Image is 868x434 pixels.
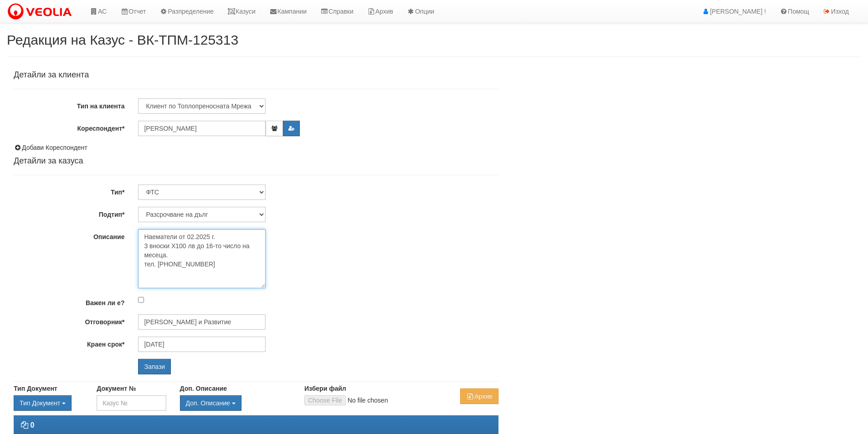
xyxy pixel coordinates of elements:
label: Описание [7,229,131,241]
label: Избери файл [304,384,346,393]
input: ЕГН/Име/Адрес/Аб.№/Парт.№/Тел./Email [138,121,266,136]
img: VeoliaLogo.png [7,2,76,21]
input: Търсене по Име / Имейл [138,314,266,330]
input: Търсене по Име / Имейл [138,337,266,352]
label: Доп. Описание [180,384,227,393]
h4: Детайли за клиента [14,71,498,80]
div: Двоен клик, за изчистване на избраната стойност. [14,395,83,411]
label: Тип Документ [14,384,57,393]
strong: 0 [30,421,34,429]
button: Архив [460,388,498,404]
textarea: Наематели от 02.2025 г. 3 вноски Х100 лв до 16-то число на месеца. [138,229,266,288]
label: Отговорник* [7,314,131,327]
label: Подтип* [7,207,131,219]
button: Доп. Описание [180,395,241,411]
label: Важен ли е? [7,295,131,307]
div: Двоен клик, за изчистване на избраната стойност. [180,395,291,411]
label: Краен срок* [7,337,131,349]
h4: Детайли за казуса [14,157,498,166]
input: Запази [138,359,171,374]
label: Документ № [97,384,136,393]
h2: Редакция на Казус - ВК-ТПМ-125313 [7,32,861,47]
label: Кореспондент* [7,121,131,133]
span: Тип Документ [20,399,60,407]
div: Добави Кореспондент [14,143,498,152]
span: Доп. Описание [186,399,230,407]
label: Тип на клиента [7,98,131,111]
button: Тип Документ [14,395,72,411]
input: Казус № [97,395,166,411]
